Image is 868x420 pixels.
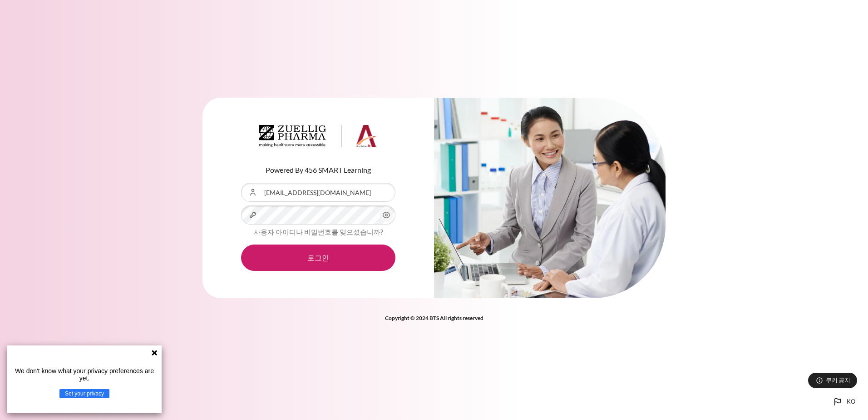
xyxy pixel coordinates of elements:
[241,183,395,202] input: 사용자 아이디
[59,389,109,398] button: Set your privacy
[259,125,377,151] a: Architeck
[259,125,377,148] img: Architeck
[241,245,395,271] button: 로그인
[385,315,483,321] strong: Copyright © 2024 BTS All rights reserved
[847,397,855,406] span: ko
[808,373,857,388] button: 쿠키 공지
[829,393,859,411] button: Languages
[241,165,395,175] p: Powered By 456 SMART Learning
[11,367,158,382] p: We don't know what your privacy preferences are yet.
[254,228,383,236] a: 사용자 아이디나 비밀번호를 잊으셨습니까?
[826,376,850,385] span: 쿠키 공지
